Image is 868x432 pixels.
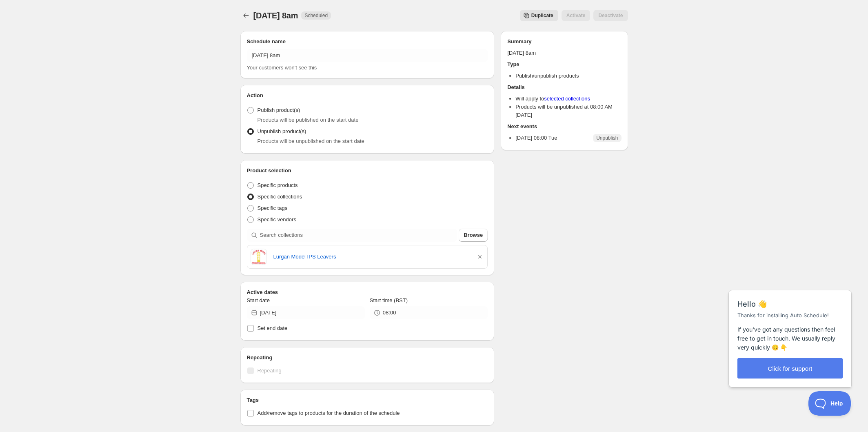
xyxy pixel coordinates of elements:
li: Will apply to [515,95,621,103]
p: [DATE] 8am [507,49,621,57]
span: Unpublish [596,135,618,141]
span: Specific vendors [258,216,296,223]
h2: Action [247,91,488,100]
span: Start time (BST) [370,297,408,303]
h2: Tags [247,396,488,404]
span: Repeating [258,367,282,374]
a: selected collections [544,96,590,102]
button: Browse [459,229,488,242]
span: Specific collections [258,194,302,200]
span: Start date [247,297,270,303]
li: Publish/unpublish products [515,72,621,80]
a: Lurgan Model IPS Leavers [273,253,470,261]
span: Specific products [258,182,298,188]
span: Your customers won't see this [247,65,317,71]
iframe: Help Scout Beacon - Messages and Notifications [725,270,856,391]
span: Browse [464,231,483,239]
h2: Repeating [247,354,488,362]
span: Set end date [258,325,288,331]
button: Schedules [240,10,252,21]
input: Search collections [260,229,457,242]
h2: Type [507,60,621,69]
h2: Next events [507,122,621,131]
span: Scheduled [304,12,328,19]
span: Products will be published on the start date [258,117,359,123]
h2: Active dates [247,288,488,296]
span: Add/remove tags to products for the duration of the schedule [258,410,400,416]
h2: Details [507,83,621,91]
button: Secondary action label [520,10,558,21]
span: Products will be unpublished on the start date [258,138,364,144]
span: Specific tags [258,205,288,211]
h2: Summary [507,38,621,46]
span: [DATE] 8am [253,11,298,20]
iframe: Help Scout Beacon - Open [808,391,852,416]
li: Products will be unpublished at 08:00 AM [DATE] [515,103,621,119]
p: [DATE] 08:00 Tue [515,134,557,142]
span: Unpublish product(s) [258,128,306,134]
h2: Schedule name [247,38,488,46]
span: Duplicate [531,12,553,19]
span: Publish product(s) [258,107,300,113]
h2: Product selection [247,167,488,175]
